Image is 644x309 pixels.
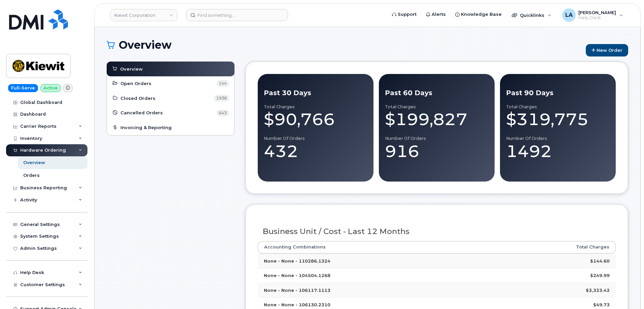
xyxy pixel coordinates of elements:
[506,109,610,129] div: $319,775
[385,136,489,141] div: Number of Orders
[264,302,330,307] strong: None - None - 106130.2310
[593,302,610,307] strong: $49.73
[264,109,367,129] div: $90,766
[484,241,616,253] th: Total Charges
[107,39,582,51] h1: Overview
[216,110,229,116] span: 643
[385,104,489,110] div: Total Charges
[506,141,610,161] div: 1492
[112,109,229,117] a: Cancelled Orders 643
[590,258,610,264] strong: $144.60
[264,273,330,278] strong: None - None - 104504.1268
[258,241,484,253] th: Accounting Combinations
[214,95,229,102] span: 1938
[506,136,610,141] div: Number of Orders
[586,44,628,56] a: New Order
[112,65,229,73] a: Overview
[385,109,489,129] div: $199,827
[506,104,610,110] div: Total Charges
[264,88,367,98] div: Past 30 Days
[264,141,367,161] div: 432
[120,110,163,116] span: Cancelled Orders
[112,79,229,87] a: Open Orders 144
[385,141,489,161] div: 916
[264,258,330,264] strong: None - None - 110286.1324
[120,80,151,87] span: Open Orders
[263,227,611,236] h3: Business Unit / Cost - Last 12 Months
[112,94,229,102] a: Closed Orders 1938
[385,88,489,98] div: Past 60 Days
[120,66,143,72] span: Overview
[120,95,155,102] span: Closed Orders
[264,287,330,293] strong: None - None - 106117.1113
[216,80,229,87] span: 144
[264,104,367,110] div: Total Charges
[506,88,610,98] div: Past 90 Days
[120,124,172,131] span: Invoicing & Reporting
[264,136,367,141] div: Number of Orders
[586,287,610,293] strong: $3,323.42
[112,124,229,132] a: Invoicing & Reporting
[590,273,610,278] strong: $249.99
